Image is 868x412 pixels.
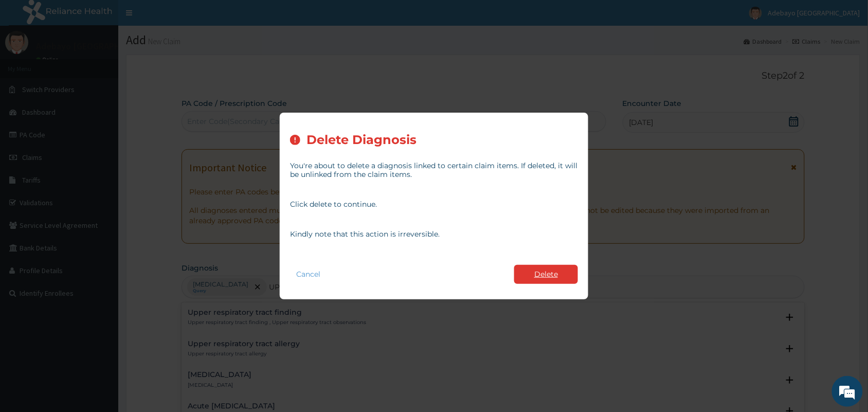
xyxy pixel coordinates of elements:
button: Cancel [290,267,327,282]
p: Click delete to continue. [290,200,578,209]
div: Minimize live chat window [169,5,193,30]
button: Delete [514,265,578,284]
textarea: Type your message and hit 'Enter' [5,281,196,317]
p: You're about to delete a diagnosis linked to certain claim items. If deleted, it will be unlinked... [290,162,578,179]
img: d_794563401_company_1708531726252_794563401 [19,51,42,77]
p: Kindly note that this action is irreversible. [290,230,578,239]
span: We're online! [60,130,142,234]
h2: Delete Diagnosis [306,133,417,147]
div: Chat with us now [53,58,173,71]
